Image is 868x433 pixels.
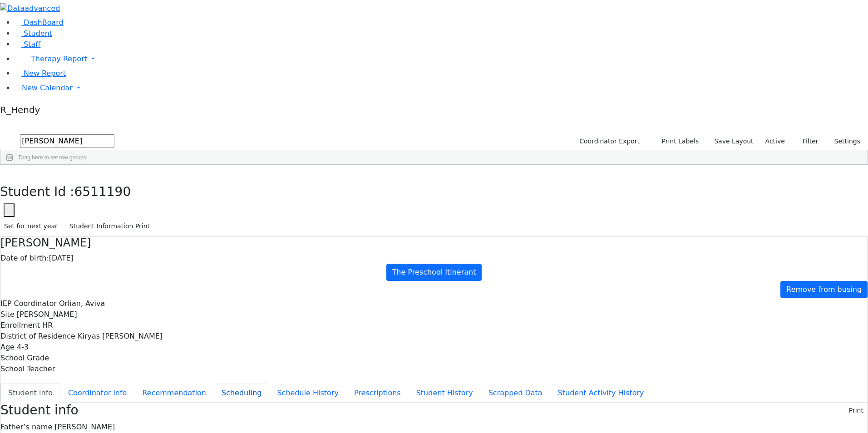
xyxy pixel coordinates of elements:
span: New Calendar [22,84,73,92]
button: Filter [791,134,823,148]
span: [PERSON_NAME] [54,423,115,431]
button: Schedule History [269,384,346,403]
button: Print Labels [651,134,703,148]
button: Recommendation [134,384,214,403]
button: Student Activity History [550,384,652,403]
label: District of Residence [0,331,75,342]
button: Coordinator Export [573,134,644,148]
button: Scheduling [214,384,269,403]
span: New Report [24,69,66,78]
span: DashBoard [24,18,64,27]
span: Student [24,29,52,38]
span: HR [42,321,53,330]
label: Date of birth: [0,253,49,264]
button: Coordinator info [60,384,134,403]
span: Staff [24,40,40,49]
span: Therapy Report [31,54,87,63]
h4: [PERSON_NAME] [0,236,868,250]
span: 4-3 [17,343,29,351]
button: Settings [823,134,864,148]
button: Scrapped Data [481,384,550,403]
span: Drag here to set row groups [19,154,86,161]
button: Student History [409,384,481,403]
a: Therapy Report [15,50,868,68]
div: [DATE] [0,253,868,264]
label: Active [761,134,789,148]
span: Kiryas [PERSON_NAME] [78,332,163,340]
label: Father’s name [0,422,52,433]
label: IEP Coordinator [0,298,57,309]
a: New Report [15,69,66,78]
button: Save Layout [710,134,757,148]
span: 6511190 [74,184,131,199]
span: Orlian, Aviva [59,299,105,308]
button: Prescriptions [346,384,409,403]
a: Staff [15,40,40,49]
a: New Calendar [15,79,868,97]
button: Student info [0,384,60,403]
a: Student [15,29,52,38]
button: Student Information Print [65,219,154,233]
a: DashBoard [15,18,64,27]
input: Search [20,134,114,148]
label: Enrollment [0,320,40,331]
button: Print [845,403,868,418]
span: Remove from busing [786,285,862,294]
a: The Preschool Itinerant [386,264,482,281]
h3: Student info [0,403,79,418]
span: [PERSON_NAME] [17,310,77,319]
label: Age [0,342,15,353]
label: School Teacher [0,364,55,374]
label: Site [0,309,15,320]
a: Remove from busing [780,281,868,298]
label: School Grade [0,353,49,364]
